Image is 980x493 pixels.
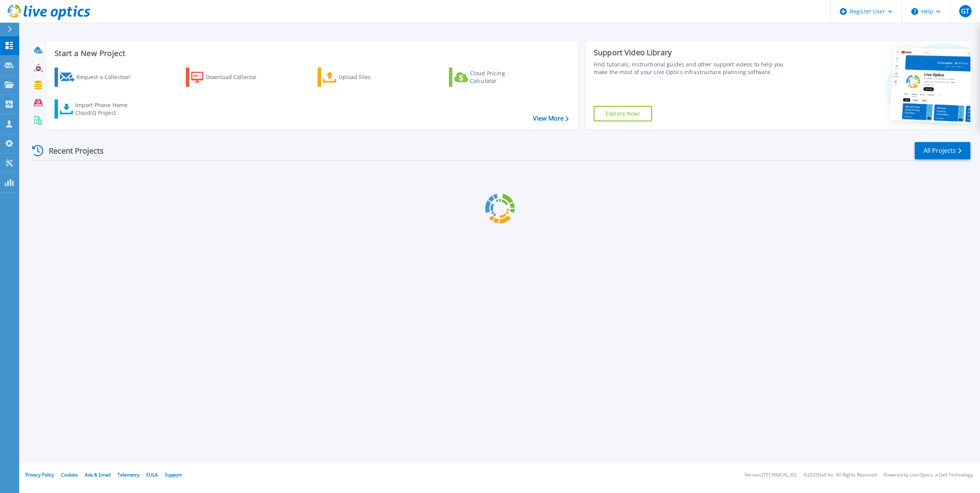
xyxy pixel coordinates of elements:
a: View More [533,115,569,122]
div: Recent Projects [30,141,114,160]
a: Cloud Pricing Calculator [449,68,535,87]
span: GT [961,8,969,14]
div: Request a Collection [76,69,138,85]
li: Version: [TECHNICAL_ID] [745,473,796,478]
h3: Start a New Project [55,49,568,58]
a: Telemetry [118,471,139,478]
div: Find tutorials, instructional guides and other support videos to help you make the most of your L... [594,61,792,76]
a: Privacy Policy [25,471,54,478]
a: EULA [146,471,158,478]
a: Download Collector [186,68,271,87]
a: All Projects [915,142,970,159]
div: Upload Files [339,69,400,85]
a: Explore Now! [594,106,652,121]
a: Support [165,471,182,478]
a: Upload Files [318,68,403,87]
a: Ads & Email [85,471,111,478]
div: Import Phone Home CloudIQ Project [75,101,135,117]
a: Request a Collection [55,68,140,87]
div: Support Video Library [594,48,792,58]
div: Cloud Pricing Calculator [470,69,531,85]
div: Download Collector [206,69,267,85]
a: Cookies [61,471,78,478]
li: Powered by Live Optics, a Dell Technology [884,473,973,478]
li: © 2025 Dell Inc. All Rights Reserved [803,473,877,478]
